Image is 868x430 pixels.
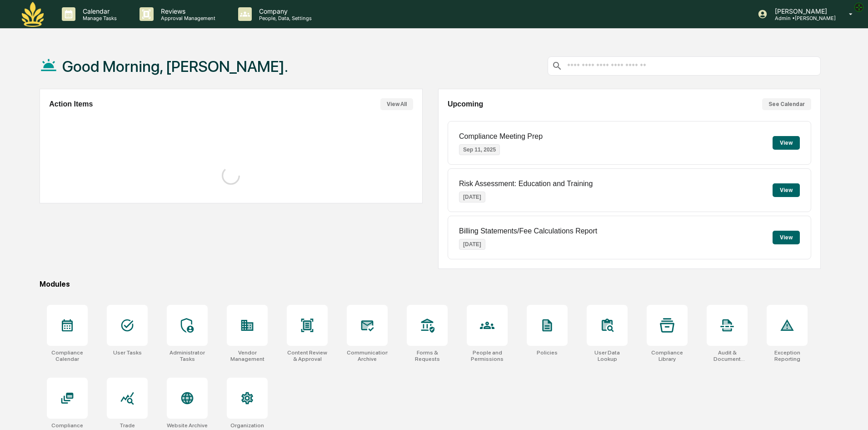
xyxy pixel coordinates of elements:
div: Forms & Requests [407,349,448,362]
div: Compliance Library [647,349,688,362]
h2: Upcoming [448,100,483,108]
button: View [773,183,800,197]
p: Company [252,7,316,15]
div: User Tasks [113,349,142,356]
div: People and Permissions [467,349,508,362]
div: Communications Archive [347,349,388,362]
p: Admin • [PERSON_NAME] [768,15,836,21]
div: Exception Reporting [767,349,808,362]
p: Billing Statements/Fee Calculations Report [459,227,597,235]
div: Content Review & Approval [287,349,328,362]
div: Policies [537,349,558,356]
img: logo [22,2,44,27]
p: People, Data, Settings [252,15,316,21]
div: Compliance Calendar [47,349,88,362]
button: View [773,231,800,244]
div: Vendor Management [227,349,268,362]
h1: Good Morning, [PERSON_NAME]. [62,57,288,76]
p: [DATE] [459,239,485,250]
div: Website Archive [167,422,208,429]
p: Approval Management [154,15,220,21]
button: View [773,136,800,150]
div: Audit & Document Logs [707,349,748,362]
p: Manage Tasks [75,15,121,21]
p: Risk Assessment: Education and Training [459,180,593,188]
div: User Data Lookup [587,349,628,362]
h2: Action Items [49,100,93,108]
div: Modules [40,280,821,288]
p: [DATE] [459,192,485,202]
button: See Calendar [762,98,811,110]
p: Calendar [75,7,121,15]
div: Administrator Tasks [167,349,208,362]
p: Reviews [154,7,220,15]
p: [PERSON_NAME] [768,7,836,15]
p: Sep 11, 2025 [459,144,500,155]
button: View All [380,98,413,110]
p: Compliance Meeting Prep [459,132,543,141]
